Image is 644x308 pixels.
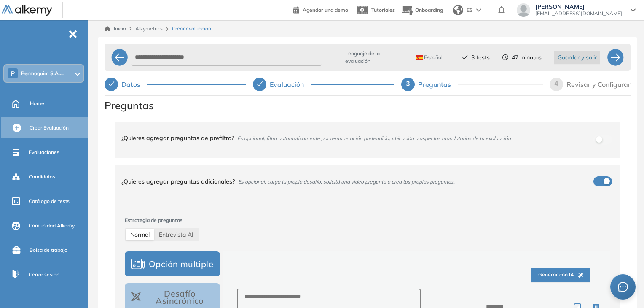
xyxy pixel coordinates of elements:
[105,78,246,91] div: Datos
[237,135,511,141] span: Es opcional, filtra automaticamente por remuneración pretendida, ubicación o aspectos mandatorios...
[125,251,220,276] button: Opción múltiple
[566,78,631,91] div: Revisar y Configurar
[253,78,394,91] div: Evaluación
[416,55,423,60] img: ESP
[159,231,193,238] span: AI
[467,6,473,14] span: ES
[502,54,508,60] span: clock-circle
[105,98,631,113] span: Preguntas
[125,216,610,224] span: Estrategia de preguntas
[476,8,481,12] img: arrow
[371,7,395,13] span: Tutoriales
[416,54,443,61] span: Español
[550,78,631,91] div: 4Revisar y Configurar
[453,5,463,15] img: world
[21,70,64,77] span: Permaquim S.A....
[531,268,590,282] button: Generar con IA
[29,271,59,278] span: Cerrar sesión
[535,3,622,10] span: [PERSON_NAME]
[256,81,263,87] span: check
[130,231,150,238] span: Normal
[238,178,455,185] span: Es opcional, carga tu propio desafío, solicitá una video pregunta o crea tus propias preguntas.
[108,81,115,87] span: check
[121,134,234,142] span: ¿Quieres agregar preguntas de prefiltro?
[121,178,235,185] span: ¿Quieres agregar preguntas adicionales?
[618,282,628,292] span: message
[2,5,52,16] img: Logo
[555,80,558,87] span: 4
[115,122,620,158] div: ¿Quieres agregar preguntas de prefiltro?Es opcional, filtra automaticamente por remuneración pret...
[30,246,67,254] span: Bolsa de trabajo
[402,1,443,19] button: Onboarding
[415,7,443,13] span: Onboarding
[105,25,126,32] a: Inicio
[558,53,597,62] span: Guardar y salir
[29,173,55,181] span: Candidatos
[418,78,458,91] div: Preguntas
[172,25,211,32] span: Crear evaluación
[512,53,542,62] span: 47 minutos
[303,7,348,13] span: Agendar una demo
[462,54,468,60] span: check
[535,10,622,17] span: [EMAIL_ADDRESS][DOMAIN_NAME]
[29,222,75,230] span: Comunidad Alkemy
[406,80,410,87] span: 3
[471,53,490,62] span: 3 tests
[135,25,163,32] span: Alkymetrics
[115,165,620,198] div: ¿Quieres agregar preguntas adicionales?Es opcional, carga tu propio desafío, solicitá una video p...
[538,271,583,279] span: Generar con IA
[270,78,311,91] div: Evaluación
[30,124,69,132] span: Crear Evaluación
[29,197,70,205] span: Catálogo de tests
[293,4,348,14] a: Agendar una demo
[401,78,543,91] div: 3Preguntas
[29,149,59,156] span: Evaluaciones
[11,70,15,77] span: P
[30,100,44,107] span: Home
[121,78,147,91] div: Datos
[345,50,404,65] span: Lenguaje de la evaluación
[554,51,600,64] button: Guardar y salir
